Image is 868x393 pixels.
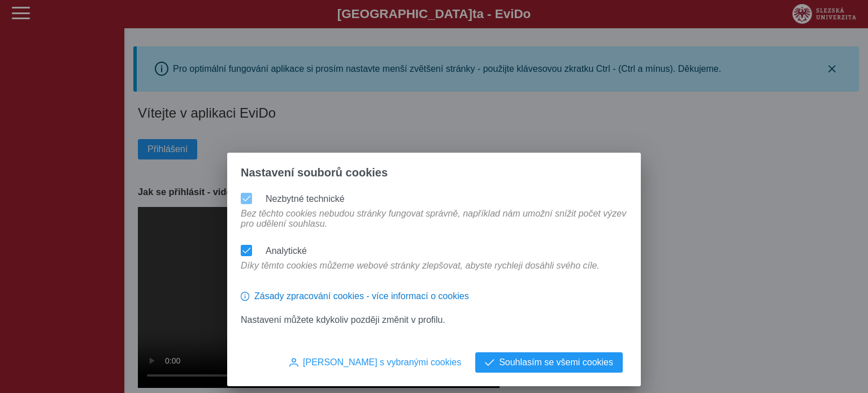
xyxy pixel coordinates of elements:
label: Nezbytné technické [266,194,345,204]
button: [PERSON_NAME] s vybranými cookies [280,352,471,373]
button: Souhlasím se všemi cookies [475,352,623,373]
span: Souhlasím se všemi cookies [499,357,613,368]
span: Nastavení souborů cookies [241,166,388,179]
div: Bez těchto cookies nebudou stránky fungovat správně, například nám umožní snížit počet výzev pro ... [236,209,632,240]
a: Zásady zpracování cookies - více informací o cookies [241,296,469,305]
span: [PERSON_NAME] s vybranými cookies [303,357,461,368]
p: Nastavení můžete kdykoliv později změnit v profilu. [241,315,627,325]
button: Zásady zpracování cookies - více informací o cookies [241,287,469,306]
div: Díky těmto cookies můžeme webové stránky zlepšovat, abyste rychleji dosáhli svého cíle. [236,261,604,282]
span: Zásady zpracování cookies - více informací o cookies [254,291,469,301]
label: Analytické [266,246,307,256]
